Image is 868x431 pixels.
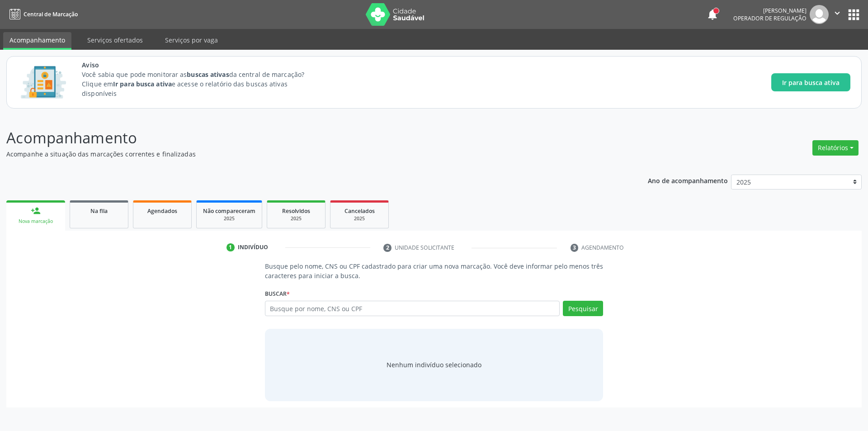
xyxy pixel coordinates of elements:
[829,5,846,24] button: 
[771,73,850,91] button: Ir para busca ativa
[810,5,829,24] img: img
[82,60,321,70] span: Aviso
[147,207,177,215] span: Agendados
[265,287,290,301] label: Buscar
[812,140,859,156] button: Relatórios
[6,127,605,149] p: Acompanhamento
[82,70,321,98] p: Você sabia que pode monitorar as da central de marcação? Clique em e acesse o relatório das busca...
[706,8,719,21] button: notifications
[3,32,71,50] a: Acompanhamento
[337,215,382,222] div: 2025
[648,175,728,186] p: Ano de acompanhamento
[265,301,560,316] input: Busque por nome, CNS ou CPF
[282,207,310,215] span: Resolvidos
[563,301,603,316] button: Pesquisar
[187,70,229,79] strong: buscas ativas
[81,32,149,48] a: Serviços ofertados
[6,7,78,22] a: Central de Marcação
[846,7,862,23] button: apps
[733,7,807,14] div: [PERSON_NAME]
[203,215,255,222] div: 2025
[6,149,605,159] p: Acompanhe a situação das marcações correntes e finalizadas
[733,14,807,22] span: Operador de regulação
[832,8,842,18] i: 
[18,62,69,103] img: Imagem de CalloutCard
[24,10,78,18] span: Central de Marcação
[782,78,840,87] span: Ir para busca ativa
[226,243,235,251] div: 1
[159,32,224,48] a: Serviços por vaga
[265,261,604,280] p: Busque pelo nome, CNS ou CPF cadastrado para criar uma nova marcação. Você deve informar pelo men...
[13,218,59,225] div: Nova marcação
[274,215,319,222] div: 2025
[31,206,41,216] div: person_add
[90,207,108,215] span: Na fila
[238,243,268,251] div: Indivíduo
[344,207,375,215] span: Cancelados
[113,80,172,88] strong: Ir para busca ativa
[203,207,255,215] span: Não compareceram
[387,360,481,369] div: Nenhum indivíduo selecionado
